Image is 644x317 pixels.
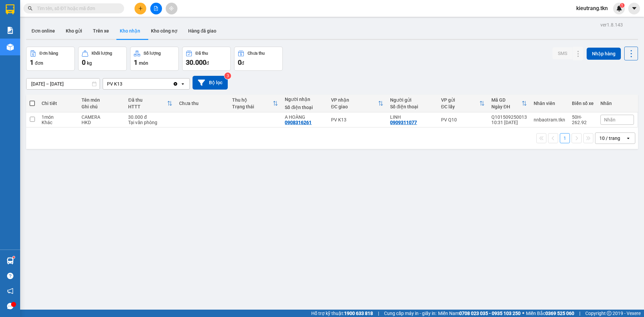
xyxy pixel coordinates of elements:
span: notification [7,288,13,294]
span: message [7,303,13,309]
span: đ [206,60,209,66]
img: icon-new-feature [616,5,622,11]
div: Q101509250013 [491,114,527,120]
th: Toggle SortBy [125,95,176,112]
span: | [378,310,379,317]
span: kieutrang.tkn [571,4,613,12]
div: ver 1.8.143 [600,21,623,29]
div: VP gửi [441,97,479,103]
img: warehouse-icon [7,44,14,51]
div: Ghi chú [82,104,121,109]
div: VP nhận [331,97,378,103]
div: Chưa thu [179,101,225,106]
div: Biển số xe [572,101,594,106]
span: Miền Bắc [526,310,574,317]
span: 1 [30,58,34,66]
div: ĐC giao [331,104,378,109]
div: Đã thu [196,51,208,56]
div: Đã thu [128,97,167,103]
button: Hàng đã giao [183,23,222,39]
div: Khác [42,120,75,125]
strong: 0369 525 060 [545,311,574,316]
div: Chi tiết [42,101,75,106]
span: | [579,310,580,317]
div: Nhân viên [534,101,565,106]
div: 0909311077 [390,120,417,125]
img: solution-icon [7,27,14,34]
img: logo-vxr [6,4,14,14]
div: PV Q10 [441,117,485,122]
div: Tên món [82,97,121,103]
span: question-circle [7,273,13,279]
div: 10:31 [DATE] [491,120,527,125]
button: Khối lượng0kg [78,47,127,71]
input: Tìm tên, số ĐT hoặc mã đơn [37,5,116,12]
div: A HOÀNG [285,114,324,120]
span: 0 [82,58,86,66]
span: aim [169,6,174,11]
span: 0 [238,58,241,66]
button: Đơn hàng1đơn [26,47,75,71]
div: Thu hộ [232,97,273,103]
span: plus [138,6,143,11]
div: ĐC lấy [441,104,479,109]
span: 1 [621,3,623,8]
span: copyright [607,311,611,316]
span: đ [241,60,244,66]
button: Kho gửi [60,23,88,39]
span: file-add [154,6,158,11]
button: Trên xe [88,23,114,39]
input: Select a date range. [26,78,100,89]
div: Chưa thu [248,51,265,56]
div: Tại văn phòng [128,120,172,125]
button: aim [166,3,177,14]
sup: 1 [13,256,15,258]
div: Số lượng [144,51,161,56]
div: CAMERA [82,114,121,120]
div: Số điện thoại [285,105,324,110]
div: Đơn hàng [40,51,58,56]
div: 0908316261 [285,120,312,125]
svg: Clear value [173,81,178,87]
span: đơn [35,60,43,66]
div: Ngày ĐH [491,104,522,109]
span: ⚪️ [522,312,524,315]
button: Đã thu30.000đ [182,47,231,71]
div: 10 / trang [599,135,620,142]
div: nnbaotram.tkn [534,117,565,122]
span: 30.000 [186,58,206,66]
th: Toggle SortBy [488,95,530,112]
span: món [139,60,148,66]
span: kg [87,60,92,66]
button: Bộ lọc [193,76,228,90]
svg: open [180,81,185,87]
div: Khối lượng [92,51,112,56]
div: PV K13 [107,81,122,87]
button: Đơn online [26,23,60,39]
button: Kho công nợ [146,23,183,39]
button: Số lượng1món [130,47,179,71]
span: Hỗ trợ kỹ thuật: [311,310,373,317]
button: SMS [552,47,573,59]
sup: 1 [620,3,625,8]
div: 50H-262.92 [572,114,594,125]
button: 1 [560,133,570,143]
span: 1 [134,58,138,66]
button: plus [135,3,146,14]
div: Trạng thái [232,104,273,109]
button: Nhập hàng [587,48,621,60]
button: Kho nhận [114,23,146,39]
div: 1 món [42,114,75,120]
div: Người nhận [285,97,324,102]
span: Cung cấp máy in - giấy in: [384,310,436,317]
span: Nhãn [604,117,615,122]
span: search [28,6,33,11]
div: PV K13 [331,117,383,122]
button: file-add [150,3,162,14]
div: Người gửi [390,97,434,103]
th: Toggle SortBy [229,95,282,112]
div: Số điện thoại [390,104,434,109]
div: 30.000 đ [128,114,172,120]
span: Miền Nam [438,310,521,317]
